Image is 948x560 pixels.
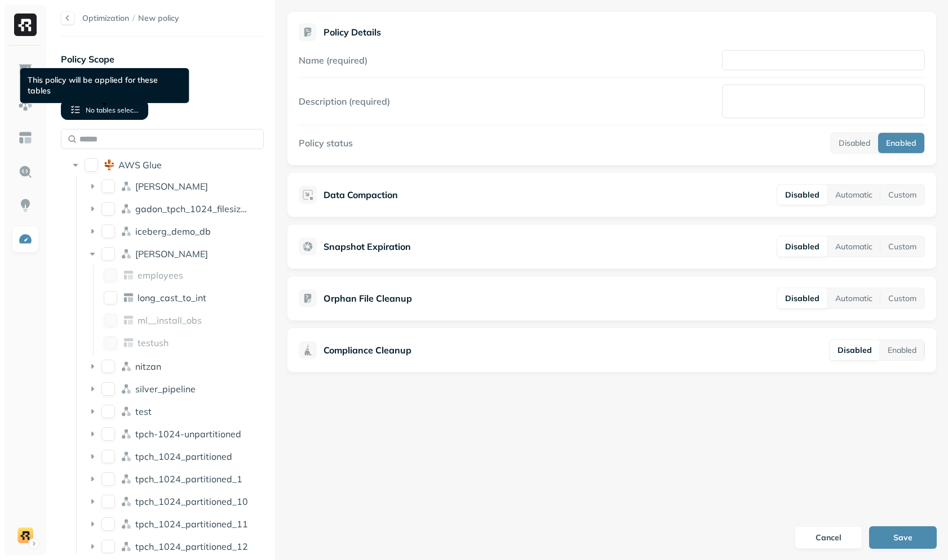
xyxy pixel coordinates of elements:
[138,337,169,348] p: testush
[777,288,827,308] button: Disabled
[99,266,272,284] div: employeesemployees
[101,360,115,373] button: nitzan
[20,68,189,103] div: This policy will be applied for these tables
[101,405,115,418] button: test
[101,450,115,463] button: tpch_1024_partitioned
[299,55,367,66] label: Name (required)
[101,427,115,441] button: tpch-1024-unpartitioned
[324,188,398,201] p: Data Compaction
[101,472,115,486] button: tpch_1024_partitioned_1
[101,247,115,261] button: lee
[101,225,115,238] button: iceberg_demo_db
[82,425,271,443] div: tpch-1024-unpartitionedtpch-1024-unpartitioned
[86,106,139,114] span: No tables selected
[324,26,381,38] p: Policy Details
[138,270,183,281] p: employees
[61,52,264,66] p: Policy Scope
[135,451,232,462] p: tpch_1024_partitioned
[82,402,271,420] div: testtest
[99,311,272,329] div: ml__install_obsml__install_obs
[869,526,937,549] button: Save
[135,428,241,440] span: tpch-1024-unpartitioned
[18,63,33,78] img: Dashboard
[132,13,135,24] p: /
[18,131,33,145] img: Asset Explorer
[104,268,117,282] button: employees
[82,470,271,488] div: tpch_1024_partitioned_1tpch_1024_partitioned_1
[101,540,115,553] button: tpch_1024_partitioned_12
[82,447,271,465] div: tpch_1024_partitionedtpch_1024_partitioned
[135,361,161,372] p: nitzan
[880,288,924,308] button: Custom
[135,203,248,214] p: gadon_tpch_1024_filesizes_test
[18,97,33,111] img: Assets
[104,336,117,350] button: testush
[118,159,162,171] p: AWS Glue
[880,236,924,257] button: Custom
[18,198,33,213] img: Insights
[85,158,98,172] button: AWS Glue
[831,133,878,153] button: Disabled
[101,202,115,216] button: gadon_tpch_1024_filesizes_test
[82,13,179,24] nav: breadcrumb
[82,245,271,263] div: lee[PERSON_NAME]
[299,137,353,149] label: Policy status
[99,334,272,352] div: testushtestush
[880,185,924,205] button: Custom
[878,133,924,153] button: Enabled
[135,473,242,485] p: tpch_1024_partitioned_1
[138,315,202,326] p: ml__install_obs
[82,515,271,533] div: tpch_1024_partitioned_11tpch_1024_partitioned_11
[82,357,271,375] div: nitzannitzan
[777,185,827,205] button: Disabled
[17,527,33,543] img: demo
[827,288,880,308] button: Automatic
[827,236,880,257] button: Automatic
[135,406,152,417] p: test
[82,177,271,195] div: dean[PERSON_NAME]
[135,203,271,214] span: gadon_tpch_1024_filesizes_test
[135,383,196,395] p: silver_pipeline
[324,343,411,357] p: Compliance Cleanup
[104,291,117,304] button: long_cast_to_int
[299,96,390,107] label: Description (required)
[138,292,206,303] p: long_cast_to_int
[795,526,862,549] button: Cancel
[135,518,248,530] p: tpch_1024_partitioned_11
[18,232,33,247] img: Optimization
[135,496,248,507] p: tpch_1024_partitioned_10
[82,200,271,218] div: gadon_tpch_1024_filesizes_testgadon_tpch_1024_filesizes_test
[138,13,179,24] span: New policy
[101,180,115,193] button: dean
[101,382,115,396] button: silver_pipeline
[880,340,924,360] button: Enabled
[135,248,208,259] span: [PERSON_NAME]
[777,236,827,257] button: Disabled
[135,181,208,192] p: dean
[827,185,880,205] button: Automatic
[135,248,208,259] p: lee
[101,517,115,531] button: tpch_1024_partitioned_11
[324,292,412,305] p: Orphan File Cleanup
[101,495,115,508] button: tpch_1024_partitioned_10
[14,14,37,36] img: Ryft
[135,226,211,237] p: iceberg_demo_db
[65,156,271,174] div: AWS GlueAWS Glue
[82,222,271,240] div: iceberg_demo_dbiceberg_demo_db
[104,313,117,327] button: ml__install_obs
[82,380,271,398] div: silver_pipelinesilver_pipeline
[61,100,148,120] button: No tables selected
[135,181,208,192] span: [PERSON_NAME]
[82,492,271,510] div: tpch_1024_partitioned_10tpch_1024_partitioned_10
[135,541,248,552] span: tpch_1024_partitioned_12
